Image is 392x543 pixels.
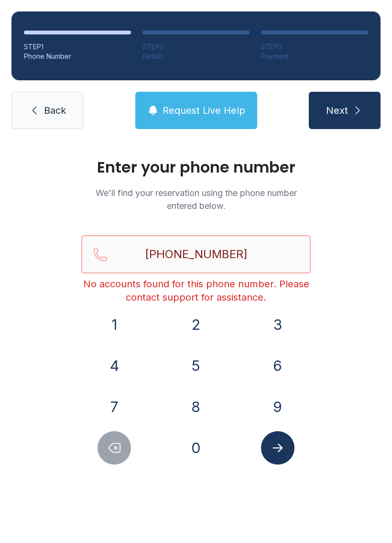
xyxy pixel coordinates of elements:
div: Phone Number [24,52,131,61]
button: 8 [179,390,213,424]
div: STEP 3 [261,42,368,52]
button: 4 [98,349,131,382]
p: We'll find your reservation using the phone number entered below. [81,186,311,212]
span: Next [326,104,348,117]
div: STEP 2 [142,42,250,52]
button: 1 [98,308,131,341]
div: STEP 1 [24,42,131,52]
button: 6 [261,349,294,382]
input: Reservation phone number [81,235,311,273]
div: Details [142,52,250,61]
button: 2 [179,308,213,341]
button: Delete number [98,431,131,465]
span: Back [44,104,66,117]
button: 7 [98,390,131,424]
button: 0 [179,431,213,465]
div: Payment [261,52,368,61]
span: Request Live Help [163,104,245,117]
button: 5 [179,349,213,382]
button: 3 [261,308,294,341]
button: Submit lookup form [261,431,294,465]
button: 9 [261,390,294,424]
div: No accounts found for this phone number. Please contact support for assistance. [81,277,311,304]
h1: Enter your phone number [81,160,311,175]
